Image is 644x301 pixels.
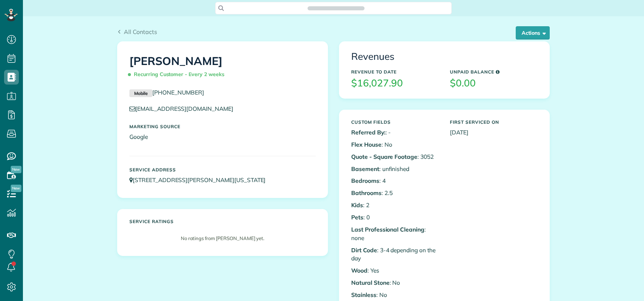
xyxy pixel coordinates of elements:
[351,153,439,161] p: : 3052
[351,189,439,197] p: : 2.5
[351,78,439,89] h3: $16,027.90
[133,235,312,242] p: No ratings from [PERSON_NAME] yet.
[129,68,227,81] span: Recurring Customer - Every 2 weeks
[351,153,417,160] b: Quote - Square Footage
[129,105,240,112] a: [EMAIL_ADDRESS][DOMAIN_NAME]
[351,291,439,299] p: : No
[11,166,21,173] span: New
[351,128,439,137] p: : -
[351,177,439,185] p: : 4
[351,120,439,124] h5: Custom Fields
[129,124,316,129] h5: Marketing Source
[351,226,424,233] b: Last Professional Cleaning
[129,219,316,224] h5: Service ratings
[351,129,386,136] b: Referred By:
[351,213,439,222] p: : 0
[129,55,316,81] h1: [PERSON_NAME]
[351,279,390,286] b: Natural Stone
[124,28,157,35] span: All Contacts
[351,140,439,149] p: : No
[351,165,439,173] p: : unfinished
[351,165,379,172] b: Basement
[315,4,357,12] span: Search ZenMaid…
[11,185,21,192] span: New
[129,167,316,172] h5: Service Address
[351,225,439,242] p: : none
[351,291,376,298] b: Stainless
[351,266,439,275] p: : Yes
[450,120,538,124] h5: First Serviced On
[516,26,550,40] button: Actions
[351,177,379,184] b: Bedrooms
[351,278,439,287] p: : No
[450,128,538,137] p: [DATE]
[351,213,363,221] b: Pets
[129,176,272,184] a: [STREET_ADDRESS][PERSON_NAME][US_STATE]
[129,89,204,96] a: Mobile[PHONE_NUMBER]
[351,246,439,263] p: : 3-4 depending on the day
[351,69,439,74] h5: Revenue to Date
[351,201,363,209] b: Kids
[450,78,538,89] h3: $0.00
[351,51,538,62] h3: Revenues
[129,89,152,98] small: Mobile
[351,201,439,209] p: : 2
[117,27,157,36] a: All Contacts
[351,189,382,196] b: Bathrooms
[129,133,316,141] p: Google
[450,69,538,74] h5: Unpaid Balance
[351,141,382,148] b: Flex House
[351,246,377,254] b: Dirt Code
[351,267,367,274] b: Wood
